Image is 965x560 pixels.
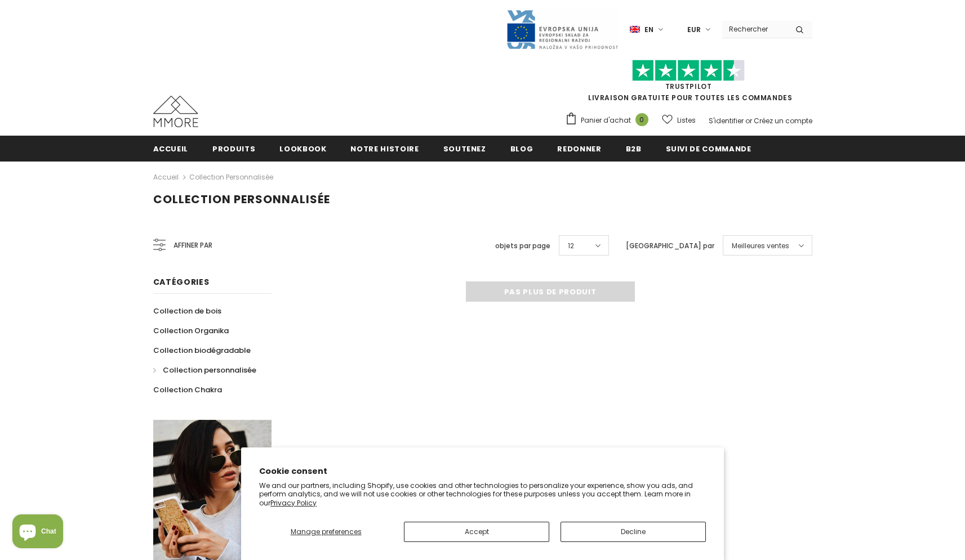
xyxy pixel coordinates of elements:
img: Javni Razpis [506,9,619,50]
span: Collection Organika [153,325,229,336]
inbox-online-store-chat: Shopify online store chat [9,514,66,551]
span: Affiner par [174,239,212,252]
input: Search Site [722,21,787,37]
a: TrustPilot [665,82,712,91]
span: Collection personnalisée [163,365,256,375]
a: Accueil [153,171,179,184]
span: Accueil [153,144,189,154]
span: 12 [568,240,574,252]
span: Notre histoire [350,144,419,154]
button: Decline [561,522,706,542]
a: Notre histoire [350,136,419,161]
span: Collection Chakra [153,384,222,395]
span: Lookbook [279,144,326,154]
a: Collection Chakra [153,380,222,400]
span: en [644,24,653,35]
a: Suivi de commande [666,136,751,161]
img: Faites confiance aux étoiles pilotes [632,60,745,82]
a: Redonner [557,136,601,161]
span: LIVRAISON GRATUITE POUR TOUTES LES COMMANDES [565,65,812,102]
a: Panier d'achat 0 [565,112,654,129]
a: Lookbook [279,136,326,161]
p: We and our partners, including Shopify, use cookies and other technologies to personalize your ex... [259,481,706,508]
span: Suivi de commande [666,144,751,154]
a: soutenez [443,136,486,161]
span: 0 [635,113,648,126]
a: Accueil [153,136,189,161]
span: Panier d'achat [581,115,631,126]
span: Collection biodégradable [153,345,251,356]
span: Manage preferences [291,527,362,536]
button: Accept [404,522,549,542]
a: Javni Razpis [506,24,619,34]
span: Collection de bois [153,306,221,316]
span: or [745,116,752,126]
span: Catégories [153,276,210,288]
a: Listes [662,110,696,130]
a: Créez un compte [754,116,812,126]
span: EUR [687,24,701,35]
a: Collection personnalisée [189,172,273,182]
a: Produits [212,136,255,161]
img: Cas MMORE [153,96,198,127]
span: Collection personnalisée [153,191,330,207]
span: Produits [212,144,255,154]
h2: Cookie consent [259,465,706,477]
span: Redonner [557,144,601,154]
a: Privacy Policy [270,498,317,508]
span: Blog [510,144,533,154]
a: S'identifier [709,116,744,126]
a: B2B [626,136,642,161]
label: objets par page [495,240,550,252]
label: [GEOGRAPHIC_DATA] par [626,240,714,252]
a: Collection Organika [153,321,229,341]
span: Listes [677,115,696,126]
a: Collection personnalisée [153,360,256,380]
img: i-lang-1.png [630,25,640,34]
span: B2B [626,144,642,154]
button: Manage preferences [259,522,393,542]
span: Meilleures ventes [732,240,789,252]
a: Collection de bois [153,301,221,321]
a: Blog [510,136,533,161]
span: soutenez [443,144,486,154]
a: Collection biodégradable [153,341,251,360]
